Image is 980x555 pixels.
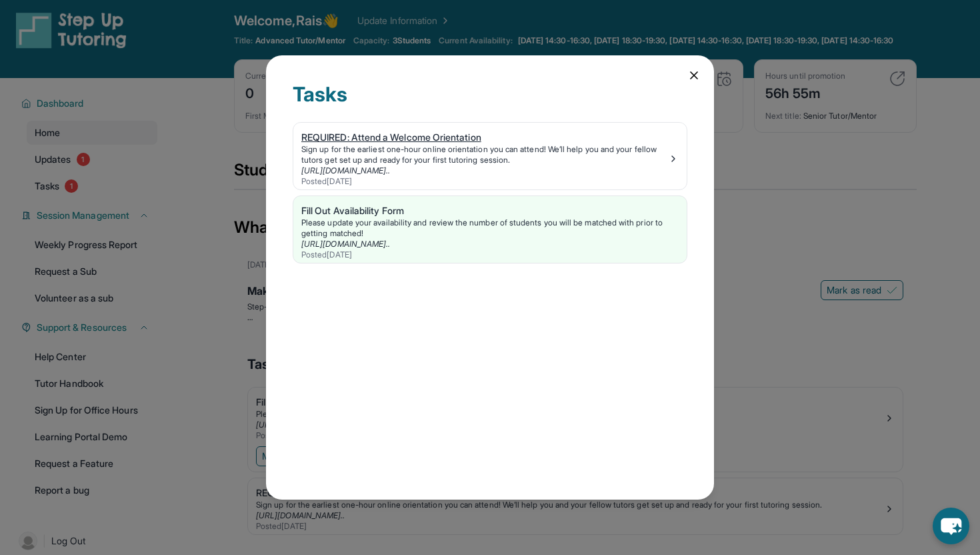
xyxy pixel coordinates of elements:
div: REQUIRED: Attend a Welcome Orientation [301,131,668,144]
button: chat-button [933,508,969,544]
a: [URL][DOMAIN_NAME].. [301,165,390,175]
a: [URL][DOMAIN_NAME].. [301,239,390,249]
div: Posted [DATE] [301,249,679,260]
div: Sign up for the earliest one-hour online orientation you can attend! We’ll help you and your fell... [301,144,668,165]
div: Tasks [293,82,687,122]
div: Fill Out Availability Form [301,204,679,217]
a: Fill Out Availability FormPlease update your availability and review the number of students you w... [293,196,687,263]
a: REQUIRED: Attend a Welcome OrientationSign up for the earliest one-hour online orientation you ca... [293,123,687,189]
div: Please update your availability and review the number of students you will be matched with prior ... [301,217,679,239]
div: Posted [DATE] [301,176,668,187]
